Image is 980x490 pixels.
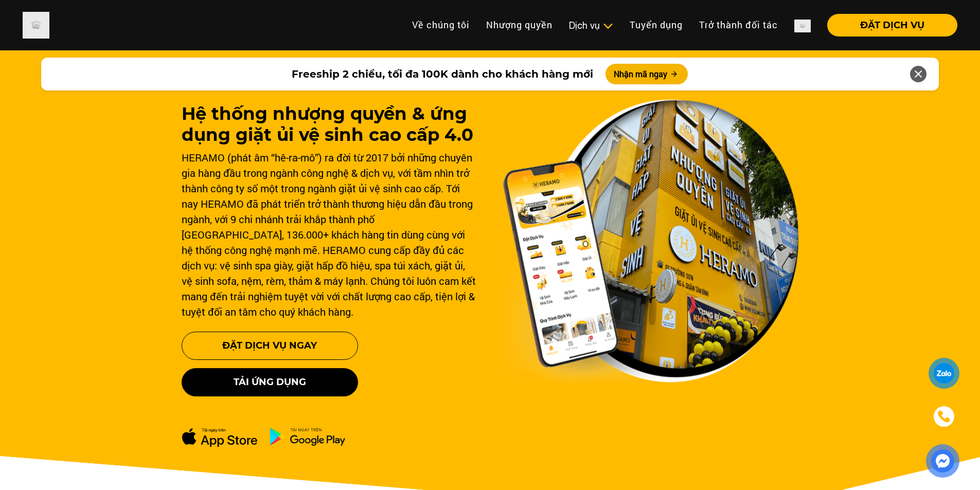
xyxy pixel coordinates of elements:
[404,14,478,36] a: Về chúng tôi
[602,21,613,31] img: subToggleIcon
[936,409,951,424] img: phone-icon
[182,103,478,146] h1: Hệ thống nhượng quyền & ứng dụng giặt ủi vệ sinh cao cấp 4.0
[569,19,613,32] div: Dịch vụ
[503,99,799,383] img: banner
[182,150,478,319] div: HERAMO (phát âm “hê-ra-mô”) ra đời từ 2017 bởi những chuyên gia hàng đầu trong ngành công nghệ & ...
[182,427,258,447] img: apple-dowload
[182,368,358,396] button: Tải ứng dụng
[621,14,691,36] a: Tuyển dụng
[930,403,958,430] a: phone-icon
[292,66,593,82] span: Freeship 2 chiều, tối đa 100K dành cho khách hàng mới
[478,14,561,36] a: Nhượng quyền
[819,21,957,30] a: ĐẶT DỊCH VỤ
[182,332,358,360] button: Đặt Dịch Vụ Ngay
[827,14,957,37] button: ĐẶT DỊCH VỤ
[270,427,346,446] img: ch-dowload
[605,64,688,84] button: Nhận mã ngay
[691,14,786,36] a: Trở thành đối tác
